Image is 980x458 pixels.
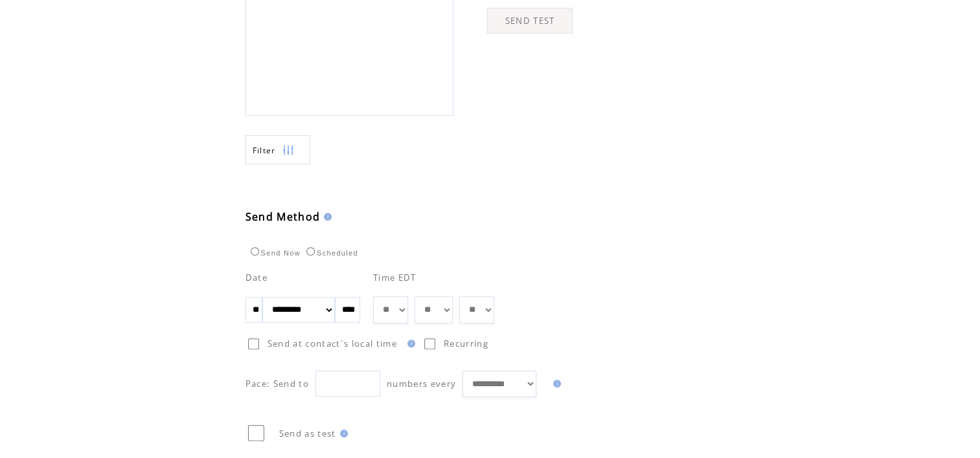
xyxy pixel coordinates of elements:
[247,249,301,257] label: Send Now
[373,272,416,283] span: Time EDT
[487,8,573,34] a: SEND TEST
[279,428,336,439] span: Send as test
[245,378,309,389] span: Pace: Send to
[404,340,415,347] img: help.gif
[336,430,348,437] img: help.gif
[251,247,259,256] input: Send Now
[549,380,561,387] img: help.gif
[245,135,310,164] a: Filter
[387,378,456,389] span: numbers every
[306,247,315,256] input: Scheduled
[245,210,321,224] span: Send Method
[253,145,276,156] span: Show filters
[320,213,332,221] img: help.gif
[282,136,294,165] img: filters.png
[444,338,488,349] span: Recurring
[245,272,268,283] span: Date
[268,338,397,349] span: Send at contact`s local time
[303,249,358,257] label: Scheduled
